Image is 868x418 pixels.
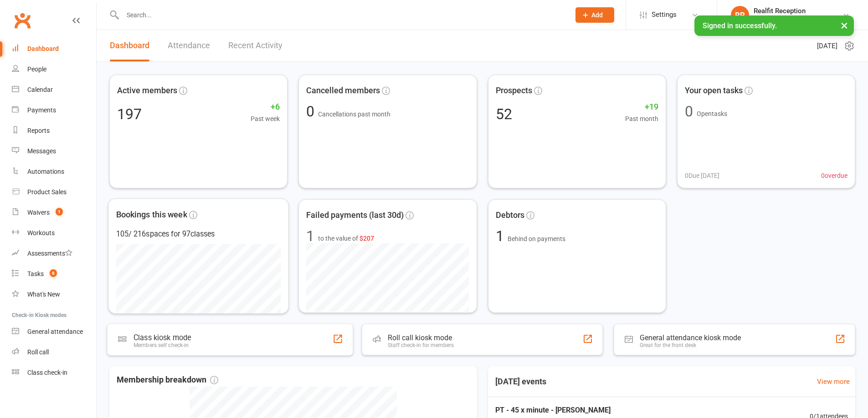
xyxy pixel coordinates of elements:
div: 105 / 216 spaces for 97 classes [116,228,281,240]
div: People [27,65,46,73]
div: 197 [117,107,142,121]
a: Messages [12,141,96,161]
a: Automations [12,161,96,182]
h3: [DATE] events [488,373,554,390]
div: 52 [496,107,512,121]
div: Tasks [27,270,44,277]
span: [DATE] [817,40,837,51]
a: Recent Activity [228,30,282,61]
a: Roll call [12,342,96,363]
div: Staff check-in for members [388,342,454,348]
span: +19 [625,101,658,114]
span: 6 [50,269,57,277]
div: What's New [27,291,60,298]
span: Bookings this week [116,208,187,221]
button: × [836,15,853,35]
span: Failed payments (last 30d) [306,209,404,222]
div: RR [731,6,749,24]
a: Calendar [12,80,96,100]
a: Dashboard [12,39,96,59]
a: General attendance kiosk mode [12,322,96,342]
div: Automations [27,168,64,175]
span: Prospects [496,84,532,97]
div: Waivers [27,209,50,216]
div: Members self check-in [134,342,191,348]
div: Reports [27,127,50,134]
a: Class kiosk mode [12,363,96,383]
a: Dashboard [110,30,149,61]
span: Active members [117,84,177,97]
div: Class kiosk mode [134,333,191,342]
span: Cancellations past month [318,111,390,118]
div: 1 [306,229,314,243]
span: Add [591,11,603,19]
div: Dashboard [27,45,59,52]
button: Add [575,7,614,23]
span: Signed in successfully. [703,21,777,30]
div: Roll call kiosk mode [388,333,454,342]
span: Settings [652,5,677,25]
div: General attendance kiosk mode [640,333,741,342]
div: Class check-in [27,369,67,376]
div: Roll call [27,348,49,356]
span: 0 Due [DATE] [685,171,719,181]
span: 0 [306,103,318,120]
span: Past month [625,114,658,124]
a: Reports [12,121,96,141]
div: Product Sales [27,188,67,196]
span: Open tasks [697,110,727,117]
div: Assessments [27,250,72,257]
span: Behind on payments [508,235,565,242]
a: Waivers 1 [12,202,96,223]
span: 0 overdue [821,171,847,181]
a: Payments [12,100,96,121]
div: 0 [685,104,693,119]
span: PT - 45 x minute - [PERSON_NAME] [495,404,681,416]
span: 1 [56,208,63,216]
span: Membership breakdown [117,373,218,387]
span: Past week [251,114,280,124]
a: Clubworx [11,9,34,32]
span: +6 [251,101,280,114]
div: Realfit Reception [754,7,842,15]
span: Debtors [496,209,524,222]
div: Realfit Personal Training & Gym [754,15,842,23]
a: View more [817,376,850,387]
div: Messages [27,147,56,155]
div: Great for the front desk [640,342,741,348]
span: Your open tasks [685,84,743,97]
a: Assessments [12,243,96,264]
a: Product Sales [12,182,96,202]
div: Workouts [27,229,55,237]
div: General attendance [27,328,83,335]
span: 1 [496,227,508,245]
div: Calendar [27,86,53,93]
span: to the value of [318,233,374,243]
a: Tasks 6 [12,264,96,284]
input: Search... [120,9,564,21]
span: Cancelled members [306,84,380,97]
span: $207 [360,235,374,242]
a: Workouts [12,223,96,243]
a: Attendance [168,30,210,61]
a: What's New [12,284,96,305]
div: Payments [27,106,56,114]
a: People [12,59,96,80]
